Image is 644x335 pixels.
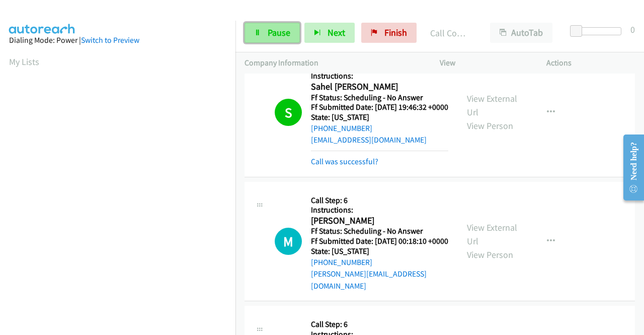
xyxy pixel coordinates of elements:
a: Switch to Preview [81,35,139,45]
h5: Ff Status: Scheduling - No Answer [311,93,448,103]
a: Pause [245,23,300,43]
h1: S [275,99,302,126]
span: Pause [268,27,290,38]
a: View External Url [467,222,517,247]
div: Dialing Mode: Power | [9,34,226,46]
a: Finish [361,23,417,43]
a: My Lists [9,56,39,68]
p: Company Information [245,57,422,69]
h5: Instructions: [311,71,448,81]
a: View Person [467,120,513,131]
h5: Ff Submitted Date: [DATE] 19:46:32 +0000 [311,102,448,112]
h2: [PERSON_NAME] [311,215,445,227]
a: [EMAIL_ADDRESS][DOMAIN_NAME] [311,135,427,145]
h5: Ff Submitted Date: [DATE] 00:18:10 +0000 [311,236,449,246]
span: Next [328,27,345,38]
a: Call was successful? [311,157,378,166]
p: Actions [546,57,635,69]
h2: Sahel [PERSON_NAME] [311,81,445,93]
p: Call Completed [430,26,472,40]
a: [PHONE_NUMBER] [311,257,372,267]
a: View External Url [467,93,517,118]
h5: Instructions: [311,205,449,215]
h5: Ff Status: Scheduling - No Answer [311,226,449,236]
button: Next [304,23,355,43]
a: [PERSON_NAME][EMAIL_ADDRESS][DOMAIN_NAME] [311,269,427,291]
div: 0 [630,23,635,36]
button: AutoTab [490,23,552,43]
p: View [440,57,528,69]
h1: M [275,228,302,255]
a: [PHONE_NUMBER] [311,123,372,133]
h5: State: [US_STATE] [311,246,449,256]
h5: State: [US_STATE] [311,112,448,122]
iframe: Resource Center [615,127,644,208]
h5: Call Step: 6 [311,319,448,329]
h5: Call Step: 6 [311,195,449,206]
div: Delay between calls (in seconds) [575,27,621,35]
span: Finish [384,27,407,38]
a: View Person [467,249,513,260]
